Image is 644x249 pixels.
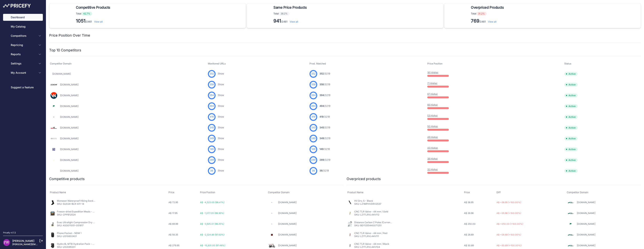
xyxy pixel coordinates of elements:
[60,94,79,97] a: [DOMAIN_NAME]
[320,137,324,140] span: 349
[311,83,316,86] span: 358
[312,169,315,173] span: 36
[210,126,214,130] span: 345
[320,72,324,75] span: 352
[210,147,214,151] span: 149
[3,23,43,30] a: My Catalog
[347,191,363,194] span: Product Name
[168,201,178,204] span: A$ 72.95
[76,18,85,24] strong: 1051
[60,105,79,108] a: [DOMAIN_NAME]
[354,224,393,227] p: SKU: BD11255440071251
[320,83,330,86] a: 358/3219
[320,148,330,150] a: 149/3219
[577,212,595,215] a: [DOMAIN_NAME]
[218,83,224,86] a: Show
[320,94,324,97] span: 394
[273,12,308,16] p: Total
[273,18,308,24] p: /2461
[57,221,115,224] a: Evac Ultralight Compression Dry Bag - High Rise / 13L
[209,94,214,97] span: 394
[320,115,330,118] a: 419/3219
[577,244,595,247] a: [DOMAIN_NAME]
[427,71,438,74] a: 161 Higher
[320,104,324,107] span: 494
[320,137,330,140] a: 349/3219
[427,103,438,106] a: 66 Higher
[218,158,224,161] a: Show
[60,159,79,161] a: [DOMAIN_NAME]
[76,18,112,24] p: /2461
[49,176,85,182] h2: Competitive products
[268,191,290,194] span: Competitor Domain
[57,213,95,216] p: SKU: CPPB12524
[577,233,595,236] a: [DOMAIN_NAME]
[200,212,224,215] span: A$ -1,077.05 (98.36%)
[354,246,389,249] p: SKU: LZ1TLRVL44V104
[52,72,71,75] a: [DOMAIN_NAME]
[3,51,43,58] button: Reports
[471,12,505,16] p: Total
[57,246,95,249] p: SKU: US2085201
[427,146,438,149] a: 43 Higher
[320,169,323,172] span: 36
[3,84,43,91] a: Suggest a feature
[76,12,112,16] p: Total
[60,137,79,140] a: [DOMAIN_NAME]
[564,126,578,130] span: Active
[564,94,578,97] span: Active
[564,147,578,151] span: Active
[488,20,496,23] a: View all
[200,222,224,225] span: A$ -3,925.01 (98.25%)
[354,232,387,235] a: CNC TLR Valve - 44 mm / Red
[3,32,43,39] button: Competitors
[471,18,479,24] strong: 769
[11,43,36,47] span: Repricing
[168,222,178,225] span: A$ 69.99
[210,115,214,119] span: 419
[320,158,330,161] a: 289/3219
[273,5,307,10] span: Same Price Products
[3,69,43,76] button: My Account
[354,213,388,216] p: SKU: LZ1TLRVL44V112
[464,201,474,204] span: A$ 38.95
[427,125,438,128] a: 50 Higher
[320,169,329,172] a: 36/3219
[12,239,34,242] a: [PERSON_NAME]
[320,158,324,161] span: 289
[3,14,43,21] a: Dashboard
[49,48,81,53] h2: Top 10 Competitors
[273,18,281,24] strong: 941
[200,191,215,194] span: Price Position
[200,201,225,204] span: A$ -4,522.05 (98.41%)
[496,191,501,194] span: Diff
[564,137,578,140] span: Active
[218,137,224,140] a: Show
[354,221,406,224] a: Distance Carbon Z Poles (Current Season) - 125
[209,104,214,108] span: 494
[354,210,388,213] a: CNC TLR Valve - 44 mm / Gold
[11,34,36,38] span: Competitors
[3,231,16,234] div: Pricefy v1.7.2
[210,72,214,76] span: 352
[427,157,438,160] a: 38 Higher
[320,104,330,107] a: 494/3219
[278,212,297,215] a: [DOMAIN_NAME]
[427,93,438,95] a: 67 Higher
[49,33,90,38] h2: Price Position Over Time
[311,104,316,108] span: 494
[60,83,79,86] a: [DOMAIN_NAME]
[471,5,504,10] span: Overpriced Products
[564,169,578,173] span: Active
[567,191,588,194] span: Competitor Domain
[320,115,324,118] span: 419
[311,72,316,76] span: 352
[320,83,324,86] span: 358
[464,244,474,247] span: A$ 30.89
[354,202,381,206] p: SKU: LZ1MPHVDRV2S37
[311,94,316,97] span: 394
[278,233,297,236] a: [DOMAIN_NAME]
[57,210,129,213] a: Freeze-dried Expedition Meals - XL (125 grams) / Penne Bolognese
[218,115,224,118] a: Show
[200,233,224,236] span: A$ -2,324.86 (97.63%)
